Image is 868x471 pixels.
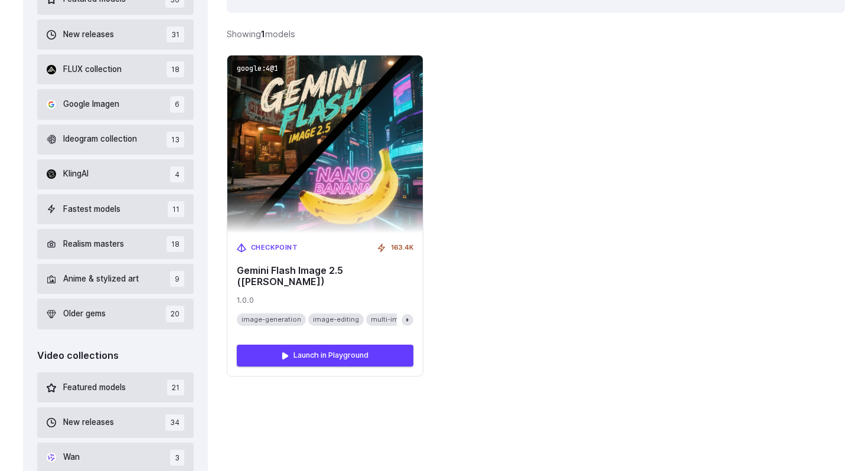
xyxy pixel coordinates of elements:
span: Gemini Flash Image 2.5 ([PERSON_NAME]) [237,265,413,287]
strong: 1 [261,29,265,39]
span: Google Imagen [63,98,119,111]
span: 13 [167,132,184,148]
button: Google Imagen 6 [37,89,194,119]
span: Wan [63,451,80,464]
button: FLUX collection 18 [37,54,194,84]
span: 21 [167,380,184,395]
span: 18 [167,236,184,252]
span: Fastest models [63,203,120,216]
span: FLUX collection [63,63,122,76]
span: Featured models [63,381,126,394]
span: 34 [165,414,184,430]
span: multi-image fusion [366,313,439,326]
span: Older gems [63,308,106,320]
button: Anime & stylized art 9 [37,264,194,294]
button: Featured models 21 [37,372,194,403]
span: 4 [170,166,184,182]
span: image-editing [308,313,364,326]
span: 31 [167,27,184,42]
span: Ideogram collection [63,133,137,146]
span: 9 [170,271,184,287]
div: Showing models [227,27,295,41]
button: Realism masters 18 [37,229,194,259]
span: 11 [168,201,184,217]
button: KlingAI 4 [37,159,194,189]
button: Fastest models 11 [37,194,194,224]
div: Video collections [37,348,194,364]
button: Older gems 20 [37,299,194,329]
span: KlingAI [63,168,89,181]
img: Gemini Flash Image 2.5 (Nano Banana) [227,55,423,233]
span: 6 [170,96,184,112]
span: New releases [63,416,114,429]
span: image-generation [237,313,306,326]
span: Checkpoint [251,243,298,253]
span: Realism masters [63,238,124,251]
button: Ideogram collection 13 [37,125,194,155]
a: Launch in Playground [237,345,413,366]
span: 18 [167,61,184,77]
span: 20 [166,306,184,322]
span: 1.0.0 [237,295,413,306]
button: New releases 31 [37,19,194,50]
span: New releases [63,28,114,41]
code: google:4@1 [232,60,283,77]
span: 3 [170,450,184,466]
button: New releases 34 [37,407,194,437]
span: 163.4K [391,243,413,253]
span: Anime & stylized art [63,273,139,286]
